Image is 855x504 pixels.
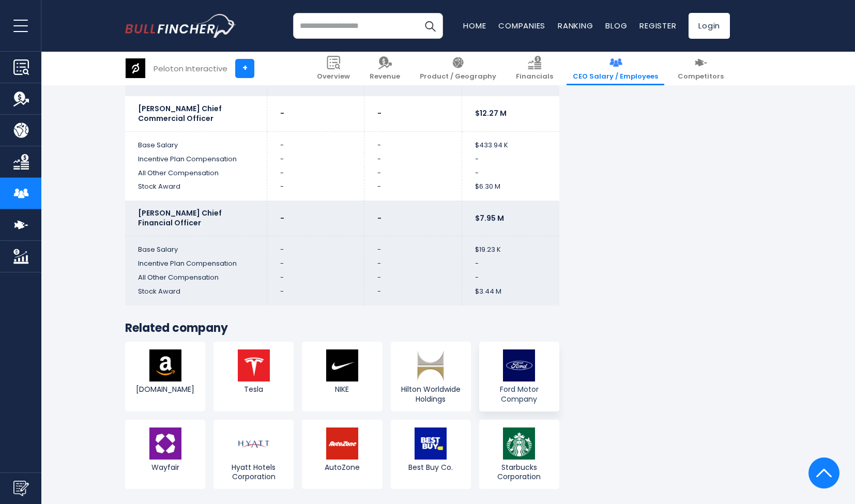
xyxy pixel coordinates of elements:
[128,385,203,394] span: [DOMAIN_NAME]
[475,108,507,118] b: $12.27 M
[267,75,364,96] td: -
[125,321,559,336] h3: Related company
[498,20,545,31] a: Companies
[377,108,381,118] b: -
[280,108,284,118] b: -
[475,213,504,223] b: $7.95 M
[482,385,557,403] span: Ford Motor Company
[462,257,559,271] td: -
[463,20,486,31] a: Home
[138,208,222,228] b: [PERSON_NAME] Chief Financial Officer
[304,385,379,394] span: NIKE
[213,420,294,489] a: Hyatt Hotels Corporation
[149,349,181,381] img: AMZN logo
[267,166,364,180] td: -
[235,59,254,78] a: +
[516,72,553,81] span: Financials
[125,14,236,38] img: bullfincher logo
[138,103,222,124] b: [PERSON_NAME] Chief Commercial Officer
[567,52,664,85] a: CEO Salary / Employees
[364,131,462,152] td: -
[462,236,559,257] td: $19.23 K
[216,385,291,394] span: Tesla
[267,257,364,271] td: -
[558,20,593,31] a: Ranking
[126,58,145,78] img: PTON logo
[462,285,559,306] td: $3.44 M
[462,180,559,201] td: $6.30 M
[415,427,447,460] img: BBY logo
[267,180,364,201] td: -
[462,152,559,166] td: -
[364,271,462,285] td: -
[479,420,559,489] a: Starbucks Corporation
[125,236,267,257] td: Base Salary
[326,349,358,381] img: NKE logo
[302,342,382,411] a: NIKE
[370,72,400,81] span: Revenue
[128,463,203,472] span: Wayfair
[125,420,205,489] a: Wayfair
[393,385,468,403] span: Hilton Worldwide Holdings
[364,152,462,166] td: -
[125,75,267,96] td: Stock Award
[238,427,270,460] img: H logo
[125,257,267,271] td: Incentive Plan Compensation
[125,271,267,285] td: All Other Compensation
[414,52,502,85] a: Product / Geography
[125,285,267,306] td: Stock Award
[391,342,471,411] a: Hilton Worldwide Holdings
[125,14,236,38] a: Go to homepage
[311,52,356,85] a: Overview
[364,75,462,96] td: -
[302,420,382,489] a: AutoZone
[213,342,294,411] a: Tesla
[503,427,535,460] img: SBUX logo
[639,20,676,31] a: Register
[364,285,462,306] td: -
[149,427,181,460] img: W logo
[671,52,730,85] a: Competitors
[510,52,559,85] a: Financials
[154,63,227,74] div: Peloton Interactive
[364,257,462,271] td: -
[605,20,627,31] a: Blog
[417,13,443,39] button: Search
[267,271,364,285] td: -
[317,72,350,81] span: Overview
[216,463,291,481] span: Hyatt Hotels Corporation
[420,72,496,81] span: Product / Geography
[482,463,557,481] span: Starbucks Corporation
[415,349,447,381] img: HLT logo
[267,285,364,306] td: -
[689,13,730,39] a: Login
[377,213,381,223] b: -
[391,420,471,489] a: Best Buy Co.
[462,271,559,285] td: -
[503,349,535,381] img: F logo
[238,349,270,381] img: TSLA logo
[280,213,284,223] b: -
[479,342,559,411] a: Ford Motor Company
[393,463,468,472] span: Best Buy Co.
[364,166,462,180] td: -
[326,427,358,460] img: AZO logo
[267,152,364,166] td: -
[363,52,406,85] a: Revenue
[267,236,364,257] td: -
[125,180,267,201] td: Stock Award
[462,131,559,152] td: $433.94 K
[125,152,267,166] td: Incentive Plan Compensation
[573,72,658,81] span: CEO Salary / Employees
[125,342,205,411] a: [DOMAIN_NAME]
[678,72,724,81] span: Competitors
[267,131,364,152] td: -
[125,166,267,180] td: All Other Compensation
[462,75,559,96] td: $4.89 M
[364,236,462,257] td: -
[364,180,462,201] td: -
[125,131,267,152] td: Base Salary
[304,463,379,472] span: AutoZone
[462,166,559,180] td: -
